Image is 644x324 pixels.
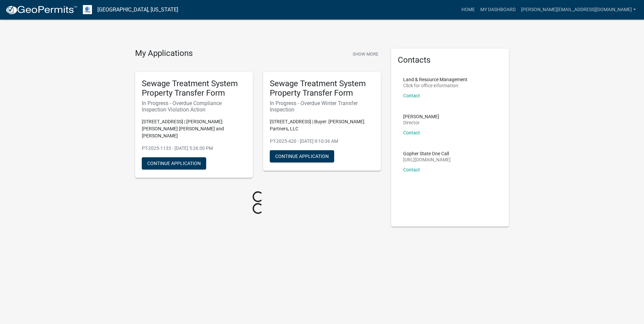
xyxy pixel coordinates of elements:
h6: In Progress - Overdue Compliance Inspection Violation Action [142,100,246,113]
a: Contact [403,167,420,172]
p: Click for office information: [403,83,468,88]
p: Land & Resource Management [403,77,468,82]
a: Home [459,3,478,16]
a: [PERSON_NAME][EMAIL_ADDRESS][DOMAIN_NAME] [518,3,639,16]
button: Continue Application [270,150,334,162]
h5: Sewage Treatment System Property Transfer Form [142,79,246,98]
h6: In Progress - Overdue Winter Transfer Inspection [270,100,374,113]
button: Show More [350,48,381,60]
p: PT-2025-420 - [DATE] 9:10:36 AM [270,138,374,145]
p: [STREET_ADDRESS] | Buyer: [PERSON_NAME] Partners, LLC [270,118,374,132]
img: Otter Tail County, Minnesota [83,5,92,14]
p: Director [403,120,439,125]
button: Continue Application [142,157,206,169]
h5: Sewage Treatment System Property Transfer Form [270,79,374,98]
p: Gopher State One Call [403,151,451,156]
p: [STREET_ADDRESS] | [PERSON_NAME]: [PERSON_NAME] [PERSON_NAME] and [PERSON_NAME] [142,118,246,139]
p: [PERSON_NAME] [403,114,439,119]
a: Contact [403,93,420,98]
a: Contact [403,130,420,135]
a: My Dashboard [478,3,518,16]
p: PT-2025-1133 - [DATE] 5:26:30 PM [142,145,246,152]
p: [URL][DOMAIN_NAME] [403,157,451,162]
h5: Contacts [398,55,502,65]
a: [GEOGRAPHIC_DATA], [US_STATE] [97,4,178,15]
h4: My Applications [135,48,193,59]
